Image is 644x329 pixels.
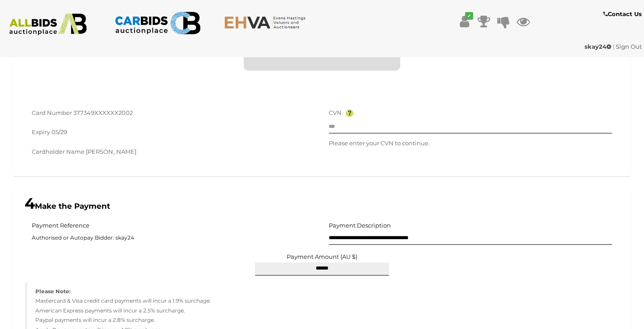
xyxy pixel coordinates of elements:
[329,222,391,228] h5: Payment Description
[32,222,89,228] h5: Payment Reference
[287,253,357,260] label: Payment Amount (AU $)
[603,9,644,19] a: Contact Us
[224,16,311,29] img: EHVA.com.au
[329,108,342,118] label: CVN
[35,288,71,295] strong: Please Note:
[346,110,354,117] img: Help
[32,108,72,118] label: Card Number
[465,12,473,20] i: ✔
[585,43,613,50] a: skay24
[5,13,92,35] img: ALLBIDS.com.au
[32,232,315,245] span: Authorised or Autopay Bidder: skay24
[329,138,612,148] p: Please enter your CVN to continue.
[86,148,136,155] span: [PERSON_NAME]
[613,43,614,50] span: |
[114,9,201,37] img: CARBIDS.com.au
[616,43,642,50] a: Sign Out
[603,10,642,17] b: Contact Us
[458,13,471,30] a: ✔
[585,43,611,50] strong: skay24
[32,147,85,157] label: Cardholder Name
[32,127,50,137] label: Expiry
[73,109,133,116] span: 377349XXXXXX2002
[51,128,67,135] span: 05/29
[25,194,35,213] span: 4
[25,202,110,211] b: Make the Payment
